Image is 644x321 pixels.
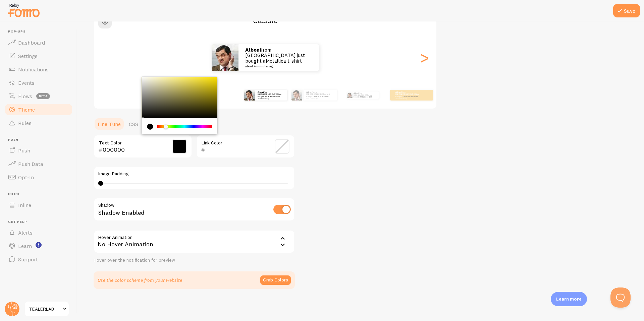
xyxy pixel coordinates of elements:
[18,243,32,249] span: Learn
[18,120,32,126] span: Rules
[18,174,34,181] span: Opt-In
[4,89,73,103] a: Flows beta
[245,47,312,68] p: from [GEOGRAPHIC_DATA] just bought a
[245,47,261,53] strong: alboni
[7,2,41,19] img: fomo-relay-logo-orange.svg
[94,257,295,263] div: Hover over the notification for preview
[147,124,153,130] div: current color is #000000
[36,242,42,248] svg: <p>Watch New Feature Tutorials!</p>
[18,93,32,100] span: Flows
[18,147,30,154] span: Push
[266,58,302,64] a: Metallica t-shirt
[354,92,359,94] strong: alboni
[142,77,217,134] div: Chrome color picker
[4,36,73,49] a: Dashboard
[18,229,33,236] span: Alerts
[404,95,418,98] a: Metallica t-shirt
[4,144,73,157] a: Push
[18,79,35,86] span: Events
[245,65,310,68] small: about 4 minutes ago
[4,226,73,239] a: Alerts
[4,76,73,89] a: Events
[18,160,43,167] span: Push Data
[258,91,284,99] p: from [GEOGRAPHIC_DATA] just bought a
[98,171,290,177] label: Image Padding
[306,98,334,99] small: about 4 minutes ago
[4,171,73,184] a: Opt-In
[18,106,35,113] span: Theme
[395,98,422,99] small: about 4 minutes ago
[4,253,73,266] a: Support
[4,103,73,116] a: Theme
[4,116,73,130] a: Rules
[18,202,31,208] span: Inline
[306,91,334,99] p: from [GEOGRAPHIC_DATA] just bought a
[556,296,582,302] p: Learn more
[98,277,182,283] p: Use the color scheme from your website
[8,138,73,142] span: Push
[306,91,313,93] strong: alboni
[244,90,255,101] img: Fomo
[18,256,38,263] span: Support
[18,53,38,59] span: Settings
[610,287,631,308] iframe: Help Scout Beacon - Open
[395,91,402,93] strong: alboni
[314,95,329,98] a: Metallica t-shirt
[395,91,422,99] p: from [GEOGRAPHIC_DATA] just bought a
[18,39,45,46] span: Dashboard
[8,220,73,224] span: Get Help
[260,275,291,285] button: Grab Colors
[258,98,284,99] small: about 4 minutes ago
[36,93,50,99] span: beta
[551,292,587,306] div: Learn more
[29,305,61,313] span: TEALERLAB
[258,91,264,93] strong: alboni
[24,301,69,317] a: TEALERLAB
[8,192,73,196] span: Inline
[420,34,428,82] div: Next slide
[18,66,49,73] span: Notifications
[360,96,372,98] a: Metallica t-shirt
[266,95,280,98] a: Metallica t-shirt
[94,198,295,222] div: Shadow Enabled
[94,230,295,253] div: No Hover Animation
[125,117,142,131] a: CSS
[212,44,238,71] img: Fomo
[354,91,376,99] p: from [GEOGRAPHIC_DATA] just bought a
[4,198,73,212] a: Inline
[4,157,73,171] a: Push Data
[4,63,73,76] a: Notifications
[94,117,125,131] a: Fine Tune
[4,49,73,63] a: Settings
[347,92,352,98] img: Fomo
[8,29,73,34] span: Pop-ups
[4,239,73,253] a: Learn
[291,90,302,101] img: Fomo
